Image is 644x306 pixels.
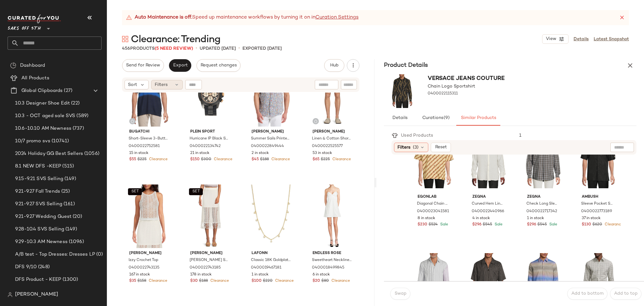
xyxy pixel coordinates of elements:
p: Exported [DATE] [242,45,282,52]
span: 0400022115311 [428,91,458,97]
span: Similar Products [460,116,496,121]
span: DFS Product - KEEP [15,276,61,283]
span: (10741) [50,138,69,145]
span: $220 [263,278,273,284]
span: Clearance [209,279,229,283]
span: 0400022849444 [251,144,284,149]
span: Ambush [582,194,614,200]
span: 8 in stock [418,216,435,221]
img: svg%3e [130,119,134,123]
span: Hurricane IP Black Stainless Steel Case, Silicone Strap Chronograph Watch/44MM [190,136,229,142]
span: Clearance [213,157,232,161]
span: Summer Sails Printed Cotton-Blend Shirt [251,136,291,142]
span: $35 [129,278,136,284]
span: • [196,45,197,52]
span: Clearance [270,157,290,161]
span: 0400022134742 [190,144,221,149]
span: Clearance: Trending [131,33,220,46]
span: Clearance [603,223,623,227]
span: $296 [527,222,536,228]
span: 456 [122,46,130,51]
span: [PERSON_NAME] [252,129,291,135]
img: svg%3e [8,292,13,297]
button: Send for Review [122,59,164,72]
span: Sale [548,223,557,227]
span: [PERSON_NAME] [129,251,169,256]
span: Global Clipboards [21,87,63,94]
button: Export [169,59,191,72]
span: 0400022717342 [526,209,557,214]
div: Used Products [398,132,438,139]
span: 0400018499845 [312,265,344,271]
span: (3) [413,144,419,151]
span: Clearance [148,157,168,161]
span: Bugatchi [129,129,169,135]
span: (149) [63,175,76,183]
span: Classic 18K Goldplated Sterling Silver & 0.42 TCW Simulated Diamond Charm Necklace [251,258,291,263]
span: $524 [429,222,438,228]
span: (737) [71,125,84,132]
span: [PERSON_NAME] [190,251,230,256]
span: (5 Need Review) [155,46,193,51]
span: View [546,37,556,42]
span: Diagonal Chain Bowling Shirt [417,201,449,207]
span: SET [192,190,200,194]
span: $620 [592,222,602,228]
button: View [542,34,569,44]
span: 9.29-10.3 AM Newness [15,238,68,246]
span: Check Long Sleeve Cotton Shirt [526,201,559,207]
span: 21 in stock [190,150,209,156]
a: Latest Snapshot [594,36,629,42]
span: Zegna [527,194,559,200]
span: SET [131,190,139,194]
h3: Product Details [376,61,436,70]
span: Zegna [472,194,505,200]
span: 9.21-9.27 Wedding Guest [15,213,71,220]
span: Clearance [331,157,351,161]
span: Linen & Cotton Shorts [312,136,352,142]
span: $80 [321,278,329,284]
span: 0400023041581 [417,209,449,214]
span: (1300) [61,276,78,283]
span: $100 [252,278,262,284]
span: 178 in stock [190,272,212,278]
span: 9.15-9.21 SVS Selling [15,175,63,183]
span: Endless Rose [313,251,352,256]
span: 9.21-9.27 SVS Selling [15,201,62,208]
span: Plein Sport [190,129,230,135]
span: (1056) [83,150,99,157]
span: Egonlab [418,194,450,200]
span: $545 [483,222,492,228]
span: Clearance [330,279,350,283]
span: 2 in stock [252,150,269,156]
span: $45 [252,157,259,162]
span: (248) [37,263,50,271]
span: All Products [21,75,49,82]
span: $130 [582,222,591,228]
img: 0400018499845_WHITE [308,184,357,248]
span: $296 [472,222,481,228]
span: 10.3 Designer Shoe Edit [15,100,70,107]
span: $158 [137,278,146,284]
a: Details [574,36,589,42]
img: 0400022743185_WHITE [185,184,235,248]
span: Short-Sleeve 3-Button Polo Sweater [129,136,168,142]
span: $230 [418,222,427,228]
button: SET [189,188,203,195]
span: 167 in stock [129,272,150,278]
div: Speed up maintenance workflows by turning it on in [126,14,358,21]
span: [PERSON_NAME] Sheath Midi-Skirt [190,258,229,263]
span: 1 in stock [527,216,544,221]
span: $55 [129,157,136,162]
span: (0) [95,251,103,258]
span: 0400022525577 [312,144,343,149]
span: Export [173,63,187,68]
img: svg%3e [314,119,318,123]
span: 0400022743135 [129,265,159,271]
span: Filters [155,82,168,88]
span: 37 in stock [582,216,601,221]
span: 0400022752581 [129,144,160,149]
span: (1096) [68,238,84,246]
div: 1 [514,132,637,139]
span: • [238,45,240,52]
